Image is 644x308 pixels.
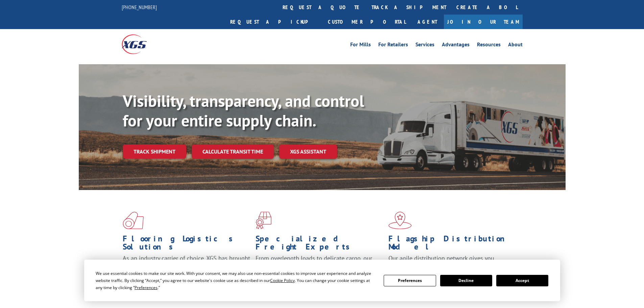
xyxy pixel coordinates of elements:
[323,15,411,29] a: Customer Portal
[123,235,251,254] h1: Flooring Logistics Solutions
[442,42,470,49] a: Advantages
[388,235,516,254] h1: Flagship Distribution Model
[440,275,492,286] button: Decline
[384,275,436,286] button: Preferences
[415,42,434,49] a: Services
[378,42,408,49] a: For Retailers
[225,15,323,29] a: Request a pickup
[123,144,186,159] a: Track shipment
[84,260,560,301] div: Cookie Consent Prompt
[279,144,337,159] a: XGS ASSISTANT
[135,285,158,290] span: Preferences
[388,212,412,229] img: xgs-icon-flagship-distribution-model-red
[256,235,383,254] h1: Specialized Freight Experts
[192,144,274,159] a: Calculate transit time
[123,254,250,278] span: As an industry carrier of choice, XGS has brought innovation and dedication to flooring logistics...
[508,42,523,49] a: About
[444,15,523,29] a: Join Our Team
[350,42,371,49] a: For Mills
[123,212,144,229] img: xgs-icon-total-supply-chain-intelligence-red
[411,15,444,29] a: Agent
[123,90,364,131] b: Visibility, transparency, and control for your entire supply chain.
[256,254,383,284] p: From overlength loads to delicate cargo, our experienced staff knows the best way to move your fr...
[122,4,157,10] a: [PHONE_NUMBER]
[96,270,376,291] div: We use essential cookies to make our site work. With your consent, we may also use non-essential ...
[477,42,501,49] a: Resources
[256,212,271,229] img: xgs-icon-focused-on-flooring-red
[496,275,548,286] button: Accept
[270,278,295,283] span: Cookie Policy
[388,254,513,270] span: Our agile distribution network gives you nationwide inventory management on demand.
